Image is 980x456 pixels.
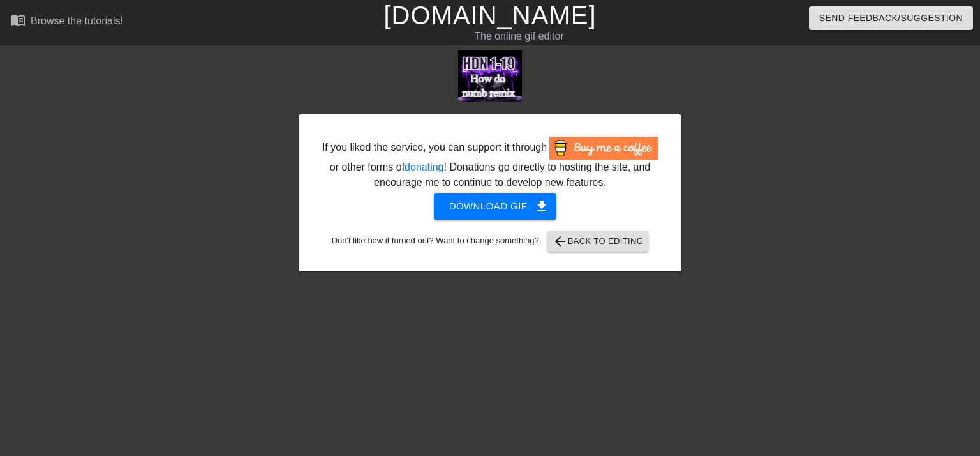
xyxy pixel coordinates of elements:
[318,231,662,252] div: Don't like how it turned out? Want to change something?
[534,199,549,214] span: get_app
[383,1,596,29] a: [DOMAIN_NAME]
[553,234,644,249] span: Back to Editing
[547,231,649,252] button: Back to Editing
[321,137,659,190] div: If you liked the service, you can support it through or other forms of ! Donations go directly to...
[458,50,522,102] img: rPPiRwPk.gif
[434,193,557,220] button: Download gif
[809,6,973,30] button: Send Feedback/Suggestion
[10,12,26,27] span: menu_book
[333,29,705,44] div: The online gif editor
[553,234,568,249] span: arrow_back
[819,10,963,26] span: Send Feedback/Suggestion
[405,162,443,172] a: donating
[449,198,542,215] span: Download gif
[31,15,123,26] div: Browse the tutorials!
[10,12,123,32] a: Browse the tutorials!
[549,137,658,160] img: Buy Me A Coffee
[424,200,557,211] a: Download gif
